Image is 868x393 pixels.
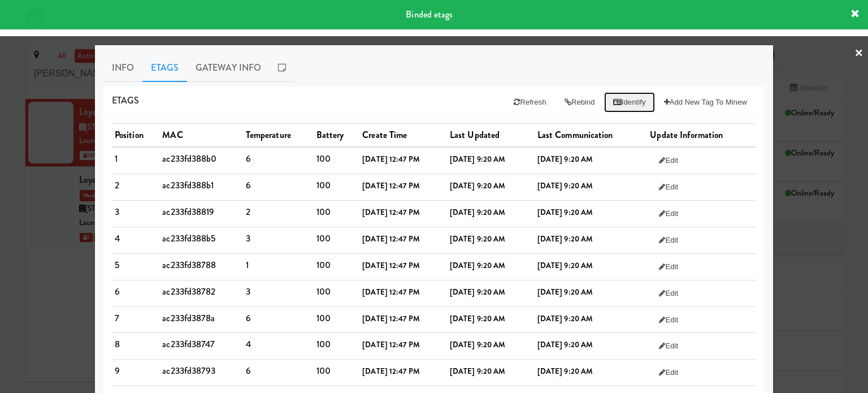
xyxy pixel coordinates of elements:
a: × [854,36,863,71]
td: 100 [314,200,359,227]
td: 3 [243,280,314,306]
td: ac233fd388b5 [159,227,242,253]
td: ac233fd388b0 [159,147,242,174]
b: [DATE] 12:47 PM [362,154,420,165]
a: Info [103,54,142,82]
button: Edit [650,336,687,356]
b: [DATE] 9:20 AM [537,180,593,191]
button: Edit [650,177,687,197]
span: Binded etags [406,8,453,21]
b: [DATE] 12:47 PM [362,366,420,377]
td: 100 [314,174,359,200]
b: [DATE] 12:47 PM [362,180,420,191]
b: [DATE] 9:20 AM [450,207,505,218]
b: [DATE] 9:20 AM [450,366,505,377]
b: [DATE] 9:20 AM [537,207,593,218]
button: Identify [604,92,655,113]
td: 1 [112,147,159,174]
button: Edit [650,362,687,383]
td: ac233fd3878a [159,306,242,333]
button: Edit [650,150,687,171]
td: 9 [112,360,159,386]
td: 4 [243,333,314,360]
td: 100 [314,306,359,333]
td: 7 [112,306,159,333]
b: [DATE] 9:20 AM [537,313,593,324]
b: [DATE] 12:47 PM [362,313,420,324]
td: 2 [112,174,159,200]
th: Temperature [243,124,314,147]
td: ac233fd388b1 [159,174,242,200]
td: ac233fd38819 [159,200,242,227]
b: [DATE] 12:47 PM [362,260,420,271]
button: Rebind [555,92,604,113]
button: Add New Tag to Minew [655,92,756,113]
b: [DATE] 12:47 PM [362,287,420,297]
td: 100 [314,360,359,386]
th: Last Updated [447,124,535,147]
td: ac233fd38782 [159,280,242,306]
button: Edit [650,283,687,304]
button: Edit [650,230,687,251]
th: Position [112,124,159,147]
b: [DATE] 12:47 PM [362,339,420,350]
td: 100 [314,147,359,174]
a: Gateway Info [187,54,270,82]
td: 4 [112,227,159,253]
td: 5 [112,253,159,280]
a: Etags [142,54,187,82]
td: 3 [112,200,159,227]
td: 6 [243,360,314,386]
td: 100 [314,333,359,360]
th: Create Time [359,124,447,147]
button: Edit [650,257,687,277]
b: [DATE] 9:20 AM [537,366,593,377]
b: [DATE] 9:20 AM [537,260,593,271]
b: [DATE] 9:20 AM [450,287,505,297]
b: [DATE] 12:47 PM [362,207,420,218]
span: Etags [112,94,140,107]
b: [DATE] 9:20 AM [450,154,505,165]
b: [DATE] 9:20 AM [537,287,593,297]
b: [DATE] 9:20 AM [537,339,593,350]
td: 6 [243,306,314,333]
td: 3 [243,227,314,253]
td: ac233fd38793 [159,360,242,386]
th: Update Information [647,124,756,147]
b: [DATE] 9:20 AM [450,234,505,244]
button: Edit [650,204,687,224]
th: MAC [159,124,242,147]
th: Battery [314,124,359,147]
button: Refresh [505,92,555,113]
td: ac233fd38788 [159,253,242,280]
td: 100 [314,253,359,280]
b: [DATE] 9:20 AM [537,234,593,244]
b: [DATE] 9:20 AM [537,154,593,165]
td: 100 [314,280,359,306]
td: 2 [243,200,314,227]
td: 6 [112,280,159,306]
th: Last Communication [535,124,648,147]
b: [DATE] 9:20 AM [450,260,505,271]
td: 100 [314,227,359,253]
td: 8 [112,333,159,360]
td: ac233fd38747 [159,333,242,360]
td: 1 [243,253,314,280]
b: [DATE] 9:20 AM [450,313,505,324]
b: [DATE] 9:20 AM [450,180,505,191]
td: 6 [243,147,314,174]
button: Edit [650,310,687,330]
b: [DATE] 9:20 AM [450,339,505,350]
td: 6 [243,174,314,200]
b: [DATE] 12:47 PM [362,234,420,244]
